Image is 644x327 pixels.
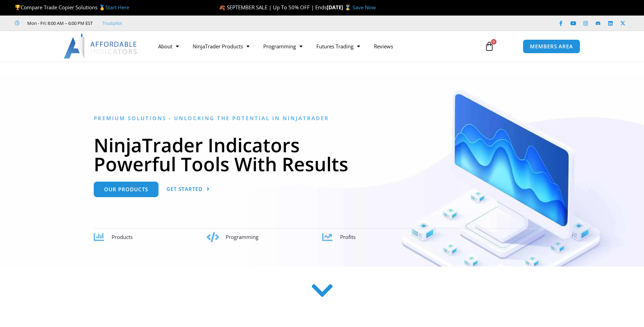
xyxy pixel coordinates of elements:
span: 0 [491,39,497,45]
a: Trustpilot [102,19,122,27]
span: Get Started [166,186,203,192]
span: MEMBERS AREA [530,44,573,49]
span: Mon - Fri: 8:00 AM – 6:00 PM EST [25,19,93,27]
strong: [DATE] ⌛ [327,4,352,11]
span: Compare Trade Copier Solutions 🥇 [15,4,129,11]
a: Programming [256,38,309,54]
a: Our Products [94,182,159,197]
a: Get Started [166,182,210,197]
a: Save Now [352,4,376,11]
h1: NinjaTrader Indicators Powerful Tools With Results [94,135,550,173]
img: LogoAI | Affordable Indicators – NinjaTrader [64,34,138,59]
a: MEMBERS AREA [523,39,580,54]
a: 0 [474,36,504,56]
span: Products [112,233,133,240]
span: Programming [226,233,258,240]
span: 🍂 SEPTEMBER SALE | Up To 50% OFF | Ends [219,4,327,11]
a: NinjaTrader Products [186,38,256,54]
span: Our Products [104,187,148,192]
a: About [151,38,186,54]
span: Profits [340,233,356,240]
a: Reviews [367,38,400,54]
img: 🏆 [15,5,20,10]
a: Futures Trading [309,38,367,54]
nav: Menu [151,38,477,54]
h6: Premium Solutions - Unlocking the Potential in NinjaTrader [94,115,550,122]
a: Start Here [105,4,129,11]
